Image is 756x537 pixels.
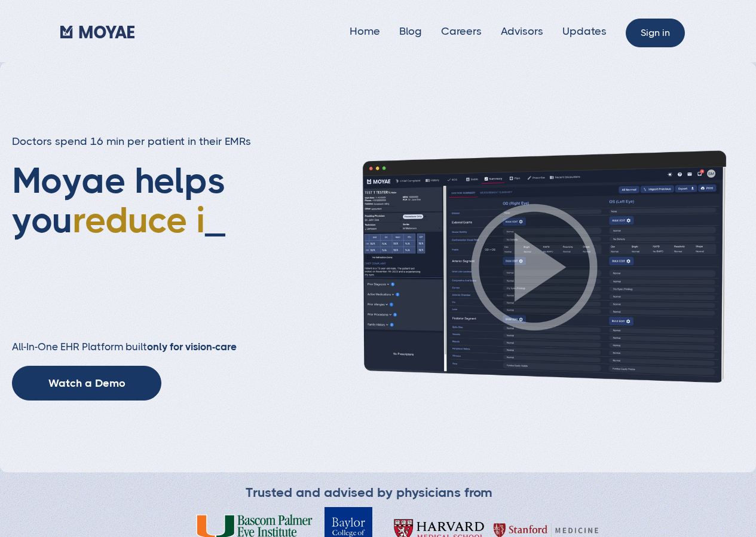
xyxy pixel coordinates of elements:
a: home [60,22,134,40]
a: Watch a Demo [12,366,161,401]
img: Moyae Logo [60,26,134,38]
a: Blog [399,25,422,37]
h2: All-In-One EHR Platform built [12,341,298,354]
h1: Moyae helps you [12,161,298,317]
strong: only for vision-care [147,341,237,353]
a: Updates [562,25,607,37]
div: Trusted and advised by physicians from [246,484,492,501]
h3: Doctors spend 16 min per patient in their EMRs [12,134,298,149]
a: Careers [441,25,482,37]
span: reduce i [72,199,205,241]
a: Advisors [501,25,543,37]
a: Home [350,25,380,37]
span: _ [205,199,225,241]
a: Sign in [626,19,685,47]
img: Patient history screenshot [326,149,744,385]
